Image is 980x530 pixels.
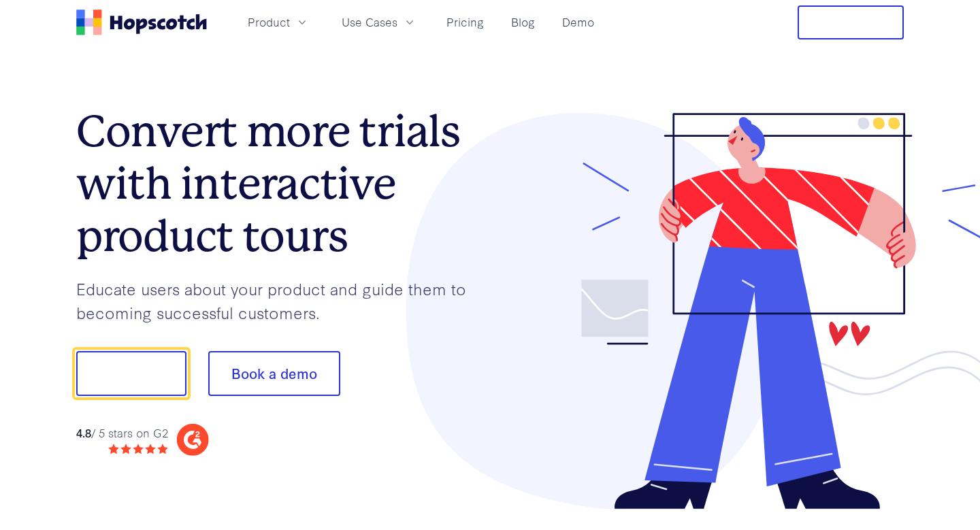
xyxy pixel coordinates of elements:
[240,11,317,33] button: Product
[76,10,207,35] a: Home
[76,425,168,442] div: / 5 stars on G2
[557,11,600,33] a: Demo
[506,11,540,33] a: Blog
[248,14,290,31] span: Product
[441,11,489,33] a: Pricing
[333,11,425,33] button: Use Cases
[342,14,397,31] span: Use Cases
[76,277,490,324] p: Educate users about your product and guide them to becoming successful customers.
[76,351,186,396] button: Show me!
[208,351,340,396] button: Book a demo
[76,105,490,262] h1: Convert more trials with interactive product tours
[798,5,904,39] button: Free Trial
[76,425,91,440] strong: 4.8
